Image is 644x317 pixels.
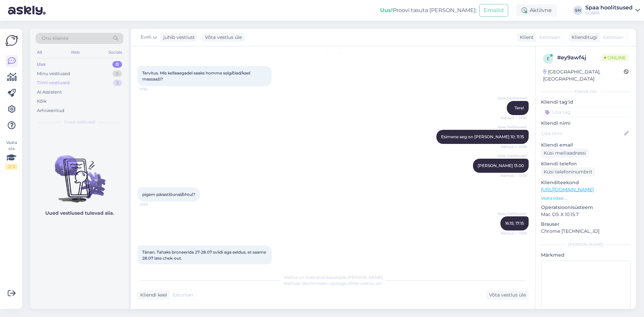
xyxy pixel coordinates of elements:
div: juhib vestlust [161,34,195,41]
img: Askly Logo [5,34,18,47]
div: GOSPA [585,10,633,16]
div: # ey9awf4j [557,54,601,62]
div: Web [69,48,81,57]
span: Uued vestlused [64,119,95,125]
p: Märkmed [541,252,631,259]
span: Tänan. Tahaks broneerida 27-28.07 sviidi aga eeldus, et saame 28.07 late chek-out. [142,250,267,261]
i: „Võtke vestlus üle” [346,281,383,286]
b: Uus! [380,7,393,13]
span: Vestluse ülevõtmiseks vajutage [283,281,383,286]
span: Online [601,54,629,61]
div: AI Assistent [37,89,62,96]
span: Estonian [603,34,624,41]
div: 2 [113,80,122,86]
span: [PERSON_NAME] 13.00 [478,163,524,168]
p: Chrome [TECHNICAL_ID] [541,228,631,235]
div: [PERSON_NAME] [541,242,631,248]
p: Uued vestlused tulevad siia. [45,210,114,217]
div: Võta vestlus üle [202,33,245,42]
button: Emailid [479,4,508,17]
div: Võta vestlus üle [486,290,529,300]
p: Kliendi telefon [541,160,631,167]
input: Lisa tag [541,107,631,117]
div: Küsi telefoninumbrit [541,167,595,176]
div: Klient [517,34,534,41]
span: Nähtud ✓ 13:58 [501,173,527,178]
span: Esimene aeg on [PERSON_NAME] 10; 11:15 [441,134,524,139]
span: Spaa hoolitsused [497,124,527,129]
p: Vaata edasi ... [541,195,631,201]
div: Socials [107,48,123,57]
div: [GEOGRAPHIC_DATA], [GEOGRAPHIC_DATA] [543,68,624,83]
img: No chats [30,143,129,204]
div: Kliendi keel [138,292,167,299]
span: Spaa hoolitsused [497,153,527,158]
p: Brauser [541,221,631,228]
span: Spaa hoolitsused [497,211,527,216]
div: Vaata siia [5,140,17,170]
span: Nähtud ✓ 13:58 [501,144,527,149]
span: Estonian [539,34,560,41]
span: e [547,56,549,61]
div: 2 / 3 [5,164,17,170]
span: Eveli [141,34,152,41]
a: [URL][DOMAIN_NAME] [541,187,594,193]
span: 16:15; 17:15 [505,221,524,226]
div: Kõik [37,98,47,105]
p: Mac OS X 10.15.7 [541,211,631,218]
div: Küsi meiliaadressi [541,149,589,158]
div: Uus [37,61,46,68]
p: Klienditeekond [541,179,631,186]
input: Lisa nimi [541,130,623,137]
div: 0 [112,61,122,68]
div: Proovi tasuta [PERSON_NAME]: [380,6,477,14]
p: Kliendi tag'id [541,99,631,106]
div: Kliendi info [541,89,631,95]
div: Spaa hoolitsused [585,5,633,10]
a: Spaa hoolitsusedGOSPA [585,5,640,16]
p: Operatsioonisüsteem [541,204,631,211]
span: Tervitus. Mis kellaaegadel saaks homme selg/õlad/kael massaaži? [142,70,251,82]
div: Arhiveeritud [37,107,64,114]
p: Kliendi nimi [541,120,631,127]
div: Klienditugi [569,34,597,41]
span: 13:59 [140,202,165,207]
span: Nähtud ✓ 13:58 [501,115,527,120]
div: SH [573,6,583,15]
span: Tere! [515,105,524,110]
div: Aktiivne [516,4,557,16]
div: 0 [112,70,122,77]
p: Kliendi email [541,142,631,149]
span: Estonian [173,292,193,299]
span: Spaa hoolitsused [497,96,527,101]
div: Tiimi vestlused [37,80,70,86]
span: 13:56 [140,87,165,92]
div: All [36,48,43,57]
span: Otsi kliente [42,35,68,42]
span: Nähtud ✓ 13:59 [501,231,527,236]
span: pigem pärastlõunal/õhtul? [142,192,195,197]
div: Minu vestlused [37,70,70,77]
span: Vestlus on määratud kasutajale [PERSON_NAME] [284,275,383,280]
